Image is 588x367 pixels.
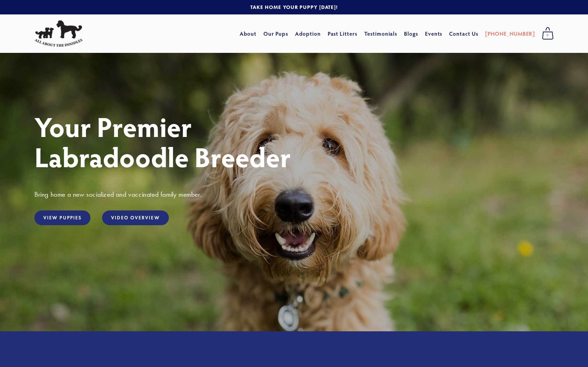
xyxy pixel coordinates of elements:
a: Contact Us [449,27,478,40]
h1: Your Premier Labradoodle Breeder [34,111,554,172]
img: All About The Doodles [34,20,83,47]
a: View Puppies [34,210,90,225]
a: Our Pups [263,27,288,40]
a: [PHONE_NUMBER] [485,27,535,40]
a: Blogs [404,27,418,40]
a: Past Litters [328,30,358,37]
a: 0 items in cart [538,25,557,42]
a: About [240,27,257,40]
a: Adoption [295,27,321,40]
span: 0 [542,31,554,40]
h3: Bring home a new socialized and vaccinated family member. [34,190,554,199]
a: Testimonials [364,27,398,40]
a: Events [425,27,443,40]
a: Video Overview [102,210,168,225]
